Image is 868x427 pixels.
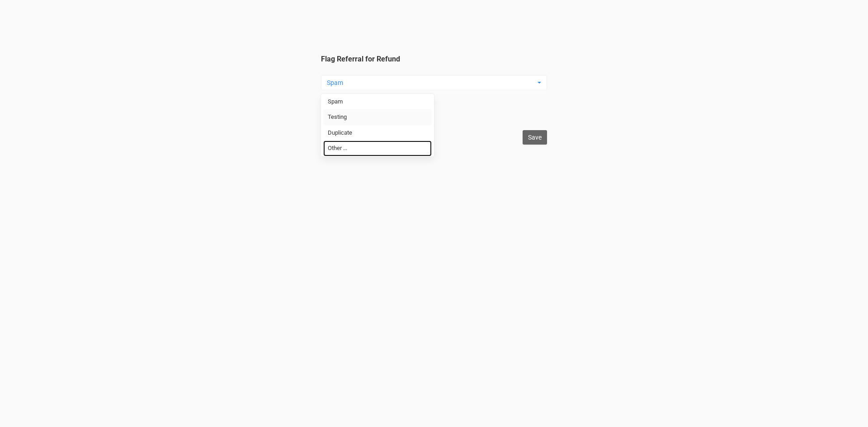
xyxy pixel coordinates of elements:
span: Spam [327,78,535,87]
input: Save [523,130,547,145]
span: Testing [328,113,347,122]
legend: Flag Referral for Refund [321,54,547,124]
span: Other ... [328,144,347,153]
span: Spam [328,98,343,106]
button: Spam [321,75,547,90]
span: Duplicate [328,129,352,137]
